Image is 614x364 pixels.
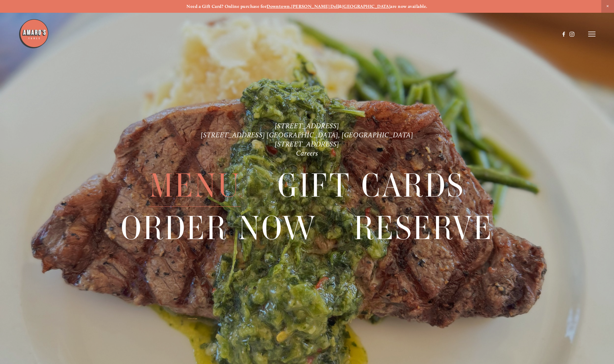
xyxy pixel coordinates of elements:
[278,164,465,206] a: Gift Cards
[354,207,493,249] a: Reserve
[275,140,339,148] a: [STREET_ADDRESS]
[339,4,342,9] strong: &
[149,164,241,207] span: Menu
[290,4,291,9] strong: ,
[275,122,339,130] a: [STREET_ADDRESS]
[149,164,241,206] a: Menu
[278,164,465,207] span: Gift Cards
[390,4,427,9] strong: are now available.
[342,4,391,9] a: [GEOGRAPHIC_DATA]
[121,207,317,249] span: Order Now
[19,19,49,49] img: Amaro's Table
[267,4,290,9] a: Downtown
[291,4,339,9] a: [PERSON_NAME] Dell
[186,4,267,9] strong: Need a Gift Card? Online purchase for
[296,149,318,157] a: Careers
[121,207,317,249] a: Order Now
[201,131,413,139] a: [STREET_ADDRESS] [GEOGRAPHIC_DATA], [GEOGRAPHIC_DATA]
[354,207,493,249] span: Reserve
